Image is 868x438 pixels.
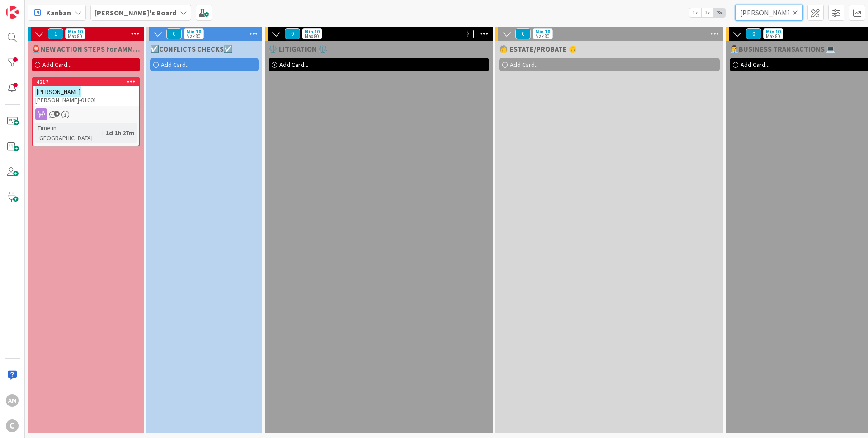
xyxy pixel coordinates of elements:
span: Add Card... [42,61,71,69]
span: Add Card... [510,61,539,69]
span: Add Card... [279,61,308,69]
div: Max 80 [68,34,82,38]
div: 4217 [37,79,139,85]
div: 4217 [33,78,139,86]
span: 4 [54,111,60,117]
b: [PERSON_NAME]'s Board [94,8,176,17]
span: .[PERSON_NAME]-01001 [35,88,97,104]
div: Time in [GEOGRAPHIC_DATA] [35,123,102,143]
span: 2x [701,8,713,17]
input: Quick Filter... [735,5,803,21]
div: Min 10 [186,29,201,34]
div: Min 10 [766,29,781,34]
div: Max 80 [766,34,780,38]
span: : [102,128,104,138]
span: 🚨NEW ACTION STEPS for AMM🚨 [32,44,140,53]
span: 1 [48,28,63,39]
span: Add Card... [161,61,190,69]
div: C [6,419,19,432]
img: Visit kanbanzone.com [6,6,19,19]
div: Max 80 [305,34,319,38]
div: AM [6,394,19,407]
div: 1d 1h 27m [104,128,137,138]
span: 0 [746,28,761,39]
span: Add Card... [741,61,769,69]
div: 4217[PERSON_NAME].[PERSON_NAME]-01001 [33,78,139,106]
span: 1x [689,8,701,17]
span: 3x [713,8,726,17]
mark: [PERSON_NAME] [35,86,81,97]
span: 0 [166,28,182,39]
div: Max 80 [535,34,549,38]
div: Min 10 [535,29,550,34]
span: 0 [285,28,300,39]
div: Min 10 [305,29,320,34]
div: Max 80 [186,34,200,38]
span: 🧓 ESTATE/PROBATE 👴 [499,44,577,53]
div: Min 10 [68,29,83,34]
span: 0 [515,28,531,39]
span: ☑️CONFLICTS CHECKS☑️ [150,44,233,53]
span: ⚖️ LITIGATION ⚖️ [269,44,327,53]
span: Kanban [46,7,71,18]
span: 👨‍💼BUSINESS TRANSACTIONS 💻 [730,44,835,53]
